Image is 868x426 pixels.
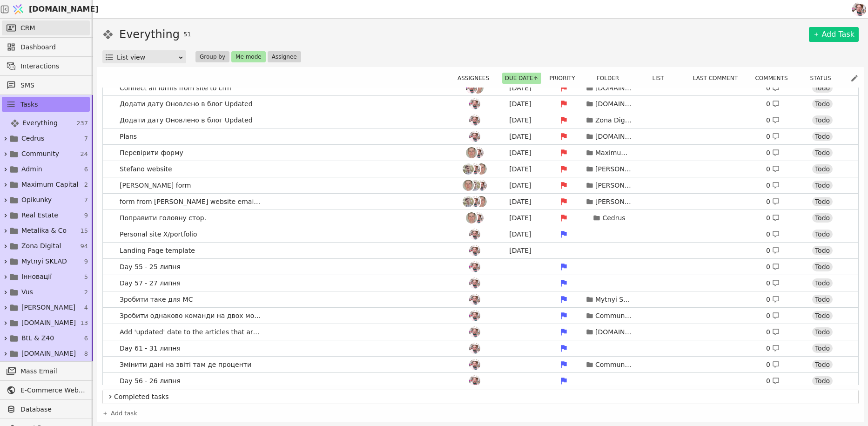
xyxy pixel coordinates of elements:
[103,243,858,258] a: Landing Page templateХр[DATE]0 Todo
[690,73,746,84] button: Last comment
[103,96,858,112] a: Додати дату Оновлено в блог UpdatedХр[DATE][DOMAIN_NAME]0 Todo
[116,179,195,192] span: [PERSON_NAME] form
[21,226,67,236] span: Metalika & Co
[231,51,266,62] button: Me mode
[84,334,88,343] span: 6
[116,162,176,176] span: Stefano website
[116,228,201,241] span: Personal site X/portfolio
[463,163,474,175] img: Ad
[812,295,833,304] div: Todo
[812,164,833,174] div: Todo
[466,212,477,223] img: Ро
[103,145,858,161] a: Перевірити формуРоХр[DATE]Maximum Capital0 Todo
[469,196,480,207] img: Хр
[595,148,632,158] p: Maximum Capital
[84,288,88,297] span: 2
[21,210,58,220] span: Real Estate
[766,246,780,256] div: 0
[766,327,780,337] div: 0
[766,311,780,321] div: 0
[111,409,137,418] span: Add task
[812,327,833,337] div: Todo
[499,148,541,158] div: [DATE]
[469,310,480,321] img: Хр
[103,128,858,144] a: PlansХр[DATE][DOMAIN_NAME]0 Todo
[766,360,780,370] div: 0
[812,148,833,157] div: Todo
[501,73,543,84] div: Due date
[812,278,833,288] div: Todo
[116,260,184,274] span: Day 55 - 25 липня
[469,326,480,338] img: Хр
[21,333,54,343] span: BtL & Z40
[119,26,180,43] h1: Everything
[499,213,541,223] div: [DATE]
[20,42,85,52] span: Dashboard
[499,197,541,207] div: [DATE]
[103,80,858,96] a: Connect all forms from site to crmХрРо[DATE][DOMAIN_NAME]0 Todo
[84,257,88,266] span: 9
[463,196,474,207] img: Ad
[807,73,839,84] button: Status
[103,357,858,372] a: Змінити дані на звіті там де процентиХрCommunity0 Todo
[84,165,88,174] span: 6
[476,180,487,191] img: Хр
[469,375,480,386] img: Хр
[595,327,632,337] p: [DOMAIN_NAME]
[116,342,184,355] span: Day 61 - 31 липня
[80,318,88,328] span: 13
[812,376,833,385] div: Todo
[649,73,672,84] button: List
[103,340,858,356] a: Day 61 - 31 липняХр0 Todo
[472,82,484,94] img: Ро
[812,230,833,239] div: Todo
[103,194,858,210] a: form from [PERSON_NAME] website email sendingAdХрРо[DATE][PERSON_NAME]0 Todo
[455,73,497,84] div: Assignees
[766,262,780,272] div: 0
[21,195,52,205] span: Opikunky
[20,405,85,414] span: Database
[502,73,542,84] button: Due date
[116,130,172,143] span: Plans
[587,73,634,84] div: Folder
[595,83,632,93] p: [DOMAIN_NAME]
[116,358,255,372] span: Змінити дані на звіті там де проценти
[499,230,541,239] div: [DATE]
[80,149,88,159] span: 24
[812,181,833,190] div: Todo
[852,1,866,18] img: 1611404642663-DSC_1169-po-%D1%81cropped.jpg
[766,164,780,174] div: 0
[469,277,480,289] img: Хр
[766,278,780,288] div: 0
[476,163,487,175] img: Ро
[499,181,541,190] div: [DATE]
[84,134,88,143] span: 7
[20,61,85,71] span: Interactions
[595,360,632,370] p: Community
[2,402,90,417] a: Database
[2,20,90,35] a: CRM
[103,291,858,307] a: Зробити таке для МСХрMytnyi SKLAD0 Todo
[2,40,90,54] a: Dashboard
[766,99,780,109] div: 0
[595,115,632,125] p: Zona Digital
[2,59,90,74] a: Interactions
[752,73,796,84] button: Comments
[766,344,780,353] div: 0
[499,99,541,109] div: [DATE]
[812,344,833,353] div: Todo
[595,164,632,174] p: [PERSON_NAME]
[103,177,858,193] a: [PERSON_NAME] formРоAdХр[DATE][PERSON_NAME]0 Todo
[472,212,484,223] img: Хр
[766,132,780,142] div: 0
[546,73,584,84] div: Priority
[476,196,487,207] img: Ро
[812,132,833,141] div: Todo
[21,272,52,282] span: Інновації
[116,374,184,388] span: Day 56 - 26 липня
[114,392,855,402] span: Completed tasks
[21,287,33,297] span: Vus
[809,27,859,42] a: Add Task
[766,181,780,190] div: 0
[116,277,184,290] span: Day 57 - 27 липня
